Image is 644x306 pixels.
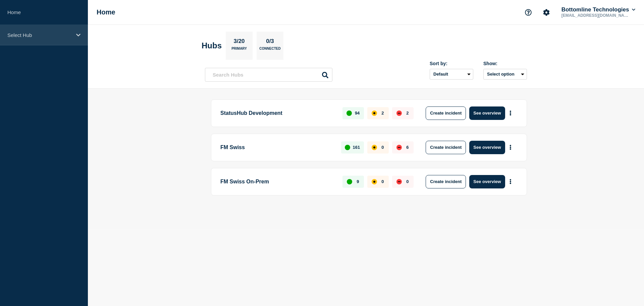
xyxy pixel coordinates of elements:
[539,5,553,19] button: Account settings
[259,47,280,54] p: Connected
[406,145,409,150] p: 6
[506,107,515,119] button: More actions
[521,5,535,19] button: Support
[220,175,335,188] p: FM Swiss On-Prem
[345,145,350,150] div: up
[231,47,247,54] p: Primary
[231,38,247,47] p: 3/20
[406,111,409,116] p: 2
[347,179,352,184] div: up
[205,68,332,82] input: Search Hubs
[506,175,515,188] button: More actions
[430,69,473,80] select: Sort by
[220,106,335,120] p: StatusHub Development
[469,106,505,120] button: See overview
[560,6,637,13] button: Bottomline Technologies
[372,179,377,184] div: affected
[483,61,527,66] div: Show:
[426,141,466,154] button: Create incident
[483,69,527,80] button: Select option
[381,111,384,116] p: 2
[202,41,222,50] h2: Hubs
[396,111,402,116] div: down
[355,111,360,116] p: 94
[353,145,360,150] p: 161
[430,61,473,66] div: Sort by:
[381,145,384,150] p: 0
[426,175,466,188] button: Create incident
[469,175,505,188] button: See overview
[346,111,352,116] div: up
[396,179,402,184] div: down
[7,32,72,38] p: Select Hub
[372,145,377,150] div: affected
[381,179,384,184] p: 0
[426,106,466,120] button: Create incident
[220,141,333,154] p: FM Swiss
[469,141,505,154] button: See overview
[560,13,630,18] p: [EMAIL_ADDRESS][DOMAIN_NAME]
[372,111,377,116] div: affected
[264,38,277,47] p: 0/3
[406,179,409,184] p: 0
[506,141,515,154] button: More actions
[396,145,402,150] div: down
[357,179,359,184] p: 9
[97,8,115,16] h1: Home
